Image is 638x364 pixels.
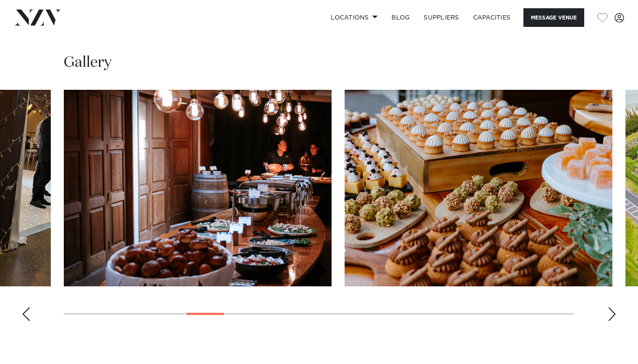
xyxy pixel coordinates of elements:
button: Message Venue [523,8,584,27]
a: BLOG [385,8,417,27]
img: nzv-logo.png [14,10,61,25]
a: SUPPLIERS [417,8,466,27]
swiper-slide: 7 / 25 [64,90,332,286]
swiper-slide: 8 / 25 [345,90,612,286]
a: Capacities [466,8,518,27]
a: Locations [324,8,385,27]
h2: Gallery [64,53,112,72]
